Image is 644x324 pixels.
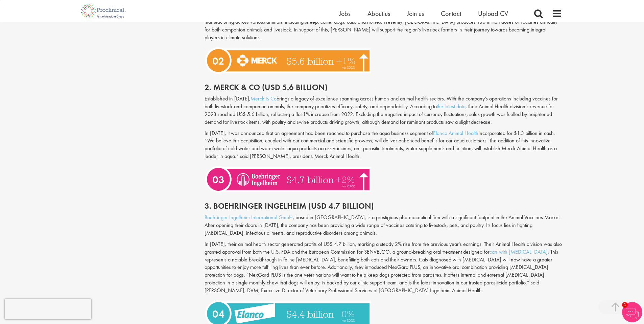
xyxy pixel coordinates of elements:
[205,214,293,221] a: Boehringer Ingelheim International GmbH
[205,202,562,210] h2: 3. Boehringer Ingelheim (USD 4.7 Billion)
[339,9,351,18] a: Jobs
[433,130,478,137] a: Elanco Animal Health
[251,95,277,102] a: Merck & Co
[478,9,508,18] a: Upload CV
[622,302,642,322] img: Chatbot
[205,130,562,160] p: In [DATE], it was announced that an agreement had been reached to purchase the aqua business segm...
[205,3,562,42] p: In a recently – the company revealed its acquisition of a 21-acre manufacturing facility in [GEOG...
[205,83,562,92] h2: 2. Merck & Co (USD 5.6 billion)
[437,103,466,110] a: the latest data
[205,240,562,295] p: In [DATE], their animal health sector generated profits of US$ 4.7 billion, marking a steady 2% r...
[5,299,91,319] iframe: reCAPTCHA
[490,248,548,255] a: cats with [MEDICAL_DATA]
[407,9,424,18] a: Join us
[441,9,461,18] a: Contact
[205,95,562,126] p: Established in [DATE], brings a legacy of excellence spanning across human and animal health sect...
[367,9,390,18] a: About us
[205,214,562,237] p: , based in [GEOGRAPHIC_DATA], is a prestigious pharmaceutical firm with a significant footprint i...
[622,302,628,308] span: 1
